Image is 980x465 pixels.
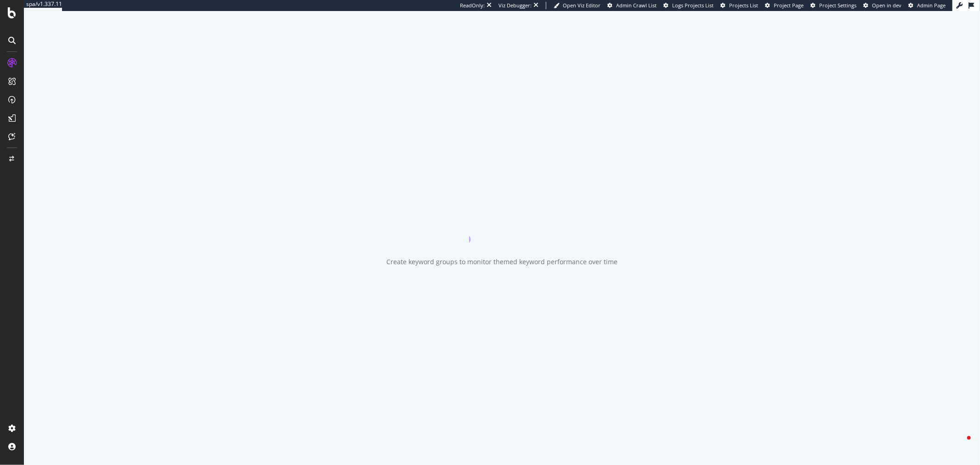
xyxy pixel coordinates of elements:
[908,2,946,9] a: Admin Page
[729,2,758,9] span: Projects List
[563,2,600,9] span: Open Viz Editor
[872,2,901,9] span: Open in dev
[819,2,856,9] span: Project Settings
[607,2,657,9] a: Admin Crawl List
[554,2,600,9] a: Open Viz Editor
[663,2,714,9] a: Logs Projects List
[498,2,532,9] div: Viz Debugger:
[917,2,946,9] span: Admin Page
[672,2,714,9] span: Logs Projects List
[720,2,758,9] a: Projects List
[863,2,901,9] a: Open in dev
[469,210,535,243] div: animation
[616,2,657,9] span: Admin Crawl List
[460,2,485,9] div: ReadOnly:
[810,2,856,9] a: Project Settings
[774,2,804,9] span: Project Page
[386,257,617,267] div: Create keyword groups to monitor themed keyword performance over time
[949,434,971,456] iframe: Intercom live chat
[765,2,804,9] a: Project Page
